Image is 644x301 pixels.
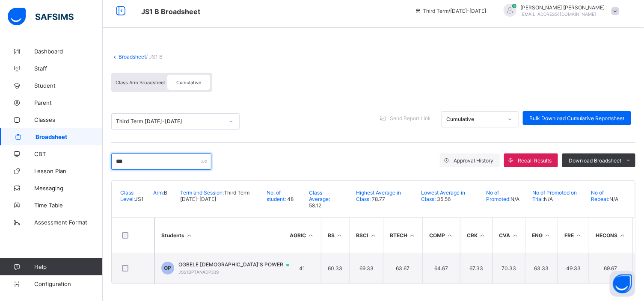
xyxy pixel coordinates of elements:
[371,196,385,202] span: 78.77
[446,232,454,239] i: Sort in Ascending Order
[619,232,626,239] i: Sort in Ascending Order
[116,80,165,86] span: Class Arm Broadsheet
[610,196,619,202] span: N/A
[135,196,144,202] span: JS1
[286,196,294,202] span: 48
[34,168,103,174] span: Lesson Plan
[525,253,558,283] td: 63.33
[521,12,597,17] span: [EMAIL_ADDRESS][DOMAIN_NAME]
[34,82,103,89] span: Student
[141,7,200,16] span: Class Arm Broadsheet
[436,196,451,202] span: 35.56
[422,218,460,253] th: COMP
[544,232,551,239] i: Sort in Ascending Order
[589,218,632,253] th: HECONS
[120,189,135,202] span: Class Level:
[178,269,219,274] span: JSS1BPTANADP339
[558,253,589,283] td: 49.33
[309,189,330,202] span: Class Average:
[421,189,466,202] span: Lowest Average in Class:
[119,53,146,60] a: Broadsheet
[422,253,460,283] td: 64.67
[454,157,493,164] span: Approval History
[180,189,224,196] span: Term and Session:
[283,218,321,253] th: AGRIC
[544,196,553,202] span: N/A
[558,218,589,253] th: FRE
[34,202,103,209] span: Time Table
[336,232,343,239] i: Sort in Ascending Order
[283,253,321,283] td: 41
[460,218,493,253] th: CRK
[34,219,103,226] span: Assessment Format
[146,53,163,60] span: / JS1 B
[116,118,224,125] div: Third Term [DATE]-[DATE]
[34,150,103,157] span: CBT
[589,253,632,283] td: 69.67
[153,189,164,196] span: Arm:
[529,115,625,121] span: Bulk Download Cumulative Reportsheet
[34,116,103,123] span: Classes
[176,80,201,86] span: Cumulative
[164,189,167,196] span: B
[34,280,102,287] span: Configuration
[309,202,321,209] span: 58.12
[383,218,422,253] th: BTECH
[164,265,172,271] span: OP
[154,218,283,253] th: Students
[8,8,74,26] img: safsims
[510,196,519,202] span: N/A
[518,157,552,164] span: Recall Results
[307,232,315,239] i: Sort in Ascending Order
[370,232,377,239] i: Sort in Ascending Order
[460,253,493,283] td: 67.33
[479,232,486,239] i: Sort in Ascending Order
[591,189,610,202] span: No of Repeat:
[350,218,383,253] th: BSCI
[267,189,286,202] span: No. of student:
[356,189,401,202] span: Highest Average in Class:
[446,116,503,123] div: Cumulative
[180,189,249,202] span: Third Term [DATE]-[DATE]
[521,4,605,11] span: [PERSON_NAME] [PERSON_NAME]
[34,185,103,192] span: Messaging
[409,232,416,239] i: Sort in Ascending Order
[486,189,510,202] span: No of Promoted:
[321,218,350,253] th: BS
[383,253,422,283] td: 63.67
[569,157,622,164] span: Download Broadsheet
[532,189,577,202] span: No of Promoted on Trial:
[493,218,525,253] th: CVA
[178,261,297,268] span: OGBELE [DEMOGRAPHIC_DATA]'S POWER
[512,232,519,239] i: Sort in Ascending Order
[34,65,103,72] span: Staff
[186,232,193,239] i: Sort Ascending
[34,48,103,55] span: Dashboard
[34,263,102,270] span: Help
[610,271,635,297] button: Open asap
[525,218,558,253] th: ENG
[493,253,525,283] td: 70.33
[36,133,103,140] span: Broadsheet
[350,253,383,283] td: 69.33
[390,115,431,121] span: Send Report Link
[575,232,582,239] i: Sort in Ascending Order
[415,8,487,14] span: session/term information
[495,4,623,18] div: FrancisVICTOR
[34,99,103,106] span: Parent
[321,253,350,283] td: 60.33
